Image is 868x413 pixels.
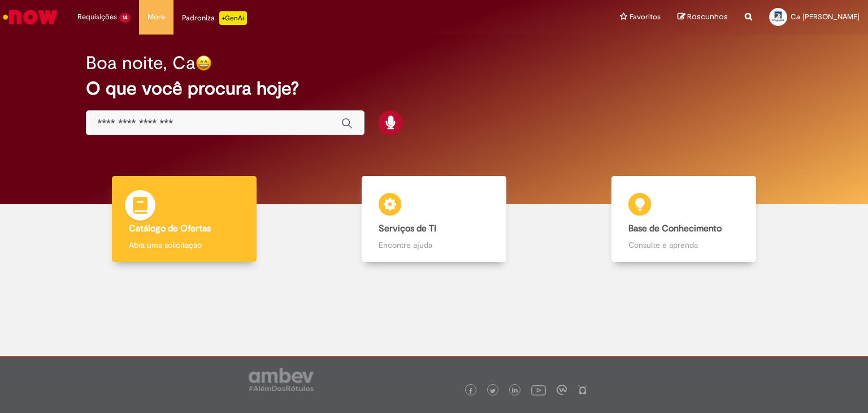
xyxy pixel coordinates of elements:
[678,12,728,23] a: Rascunhos
[86,53,196,73] h2: Boa noite, Ca
[196,55,212,71] img: happy-face.png
[309,176,559,263] a: Serviços de TI Encontre ajuda
[86,79,783,98] h2: O que você procura hoje?
[182,11,247,25] div: Padroniza
[628,223,722,234] b: Base de Conhecimento
[512,388,518,394] img: logo_footer_linkedin.png
[557,385,567,395] img: logo_footer_workplace.png
[578,385,588,395] img: logo_footer_naosei.png
[490,388,496,394] img: logo_footer_twitter.png
[628,239,739,251] p: Consulte e aprenda
[791,12,860,21] span: Ca [PERSON_NAME]
[1,6,59,28] img: ServiceNow
[468,388,474,394] img: logo_footer_facebook.png
[147,11,165,23] span: More
[129,223,211,234] b: Catálogo de Ofertas
[559,176,809,263] a: Base de Conhecimento Consulte e aprenda
[630,11,661,23] span: Favoritos
[379,223,436,234] b: Serviços de TI
[379,239,489,251] p: Encontre ajuda
[77,11,117,23] span: Requisições
[119,13,131,23] span: 14
[249,368,314,391] img: logo_footer_ambev_rotulo_gray.png
[59,176,309,263] a: Catálogo de Ofertas Abra uma solicitação
[531,382,546,397] img: logo_footer_youtube.png
[129,239,240,251] p: Abra uma solicitação
[219,11,247,25] p: +GenAi
[687,11,728,22] span: Rascunhos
